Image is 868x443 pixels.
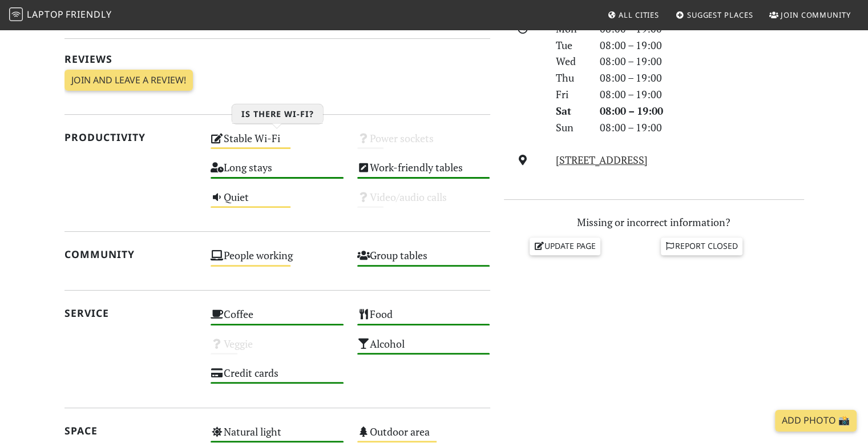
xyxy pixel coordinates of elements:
div: Sat [549,103,592,119]
span: Friendly [66,8,111,21]
div: Work-friendly tables [350,158,497,187]
div: Power sockets [350,129,497,158]
a: Report closed [661,237,743,255]
div: 08:00 – 19:00 [593,86,811,103]
h2: Space [64,425,197,437]
h3: Is there Wi-Fi? [232,104,323,123]
div: Sun [549,119,592,136]
a: LaptopFriendly LaptopFriendly [9,5,112,25]
p: Missing or incorrect information? [504,214,804,231]
div: Wed [549,53,592,70]
div: Veggie [204,335,350,364]
a: Update page [530,237,600,255]
span: Laptop [27,8,64,21]
a: Suggest Places [671,5,758,25]
h2: Productivity [64,131,197,143]
div: Quiet [204,188,350,217]
div: Fri [549,86,592,103]
a: Join and leave a review! [64,70,193,91]
div: Food [350,305,497,334]
div: 08:00 – 19:00 [593,37,811,54]
div: Tue [549,37,592,54]
div: Alcohol [350,335,497,364]
div: 08:00 – 19:00 [593,70,811,86]
div: Group tables [350,246,497,275]
a: Join Community [765,5,855,25]
a: [STREET_ADDRESS] [556,153,648,167]
div: 08:00 – 19:00 [593,119,811,136]
div: Coffee [204,305,350,334]
span: Suggest Places [687,10,753,20]
div: Thu [549,70,592,86]
span: Join Community [781,10,851,20]
img: LaptopFriendly [9,7,23,21]
div: Long stays [204,158,350,187]
div: Credit cards [204,364,350,393]
div: 08:00 – 19:00 [593,103,811,119]
h2: Reviews [64,53,490,65]
a: All Cities [603,5,664,25]
div: Video/audio calls [350,188,497,217]
h2: Service [64,307,197,319]
div: 08:00 – 19:00 [593,53,811,70]
span: All Cities [619,10,659,20]
h2: Community [64,248,197,260]
div: People working [204,246,350,275]
div: Stable Wi-Fi [204,129,350,158]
